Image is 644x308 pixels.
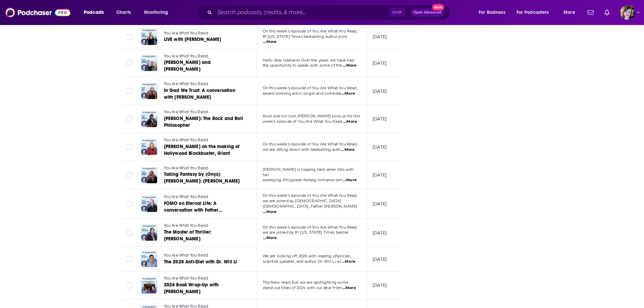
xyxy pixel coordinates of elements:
p: [DATE] [373,34,387,40]
p: [DATE] [373,256,387,262]
span: Monitoring [144,8,168,17]
span: ...More [342,285,356,291]
a: You Are What You Read [164,223,245,229]
span: You Are What You Read [164,194,209,199]
span: the opportunity to speak with some of the [263,63,342,68]
span: The Master of Thriller: [PERSON_NAME] [164,229,212,242]
button: open menu [79,7,113,18]
span: Hello dear listeners! Over the years, we have had [263,58,354,63]
span: Toggle select row [126,230,132,236]
span: ...More [343,63,356,68]
span: Podcasts [84,8,104,17]
span: Taking Fantasy by (Onyx) [PERSON_NAME]: [PERSON_NAME] [164,171,240,184]
span: ...More [343,119,357,124]
span: ...More [263,39,277,45]
a: You Are What You Read [164,30,244,37]
span: For Business [479,8,505,17]
span: Ctrl K [389,8,405,17]
span: The 2025 Anti-Diet with Dr. Will Li [164,259,237,265]
span: You Are What You Read [164,31,209,35]
a: Charts [112,7,135,18]
span: we are sitting down with bestselling auth [263,147,341,152]
span: You Are What You Read [164,223,209,228]
a: In Gad We Trust: A conversation with [PERSON_NAME] [164,87,245,101]
a: LIVE with [PERSON_NAME] [164,36,244,43]
p: [DATE] [373,88,387,94]
p: [DATE] [373,230,387,236]
button: Show profile menu [620,5,635,20]
span: On this week’s episode of You Are What You Read, [263,86,357,90]
span: Logged in as IAmMBlankenship [620,5,635,20]
a: [PERSON_NAME]: The Rock and Roll Philosopher [164,115,245,129]
span: ...More [343,177,357,183]
a: Taking Fantasy by (Onyx) [PERSON_NAME]: [PERSON_NAME] [164,171,245,185]
span: You Are What You Read [164,81,209,86]
span: scientist, speaker, and author Dr. Will Li wi [263,259,341,264]
span: In Gad We Trust: A conversation with [PERSON_NAME] [164,88,235,100]
span: sweeping, Empyrean fantasy romance seri [263,177,343,182]
a: The 2025 Anti-Diet with Dr. Will Li [164,259,244,265]
a: Show notifications dropdown [585,7,596,18]
span: we are joined by [DEMOGRAPHIC_DATA] [DEMOGRAPHIC_DATA], Father [PERSON_NAME] [263,198,358,209]
span: 2024 Book Wrap-Up with [PERSON_NAME] [164,282,219,294]
button: open menu [559,7,583,18]
p: [DATE] [373,201,387,207]
span: ...More [341,91,355,96]
span: Toggle select row [126,144,132,150]
a: Show notifications dropdown [602,7,612,18]
button: open menu [512,7,559,18]
span: This New Years Eve we are spotlighting some [263,280,349,285]
a: You Are What You Read [164,137,245,143]
span: Toggle select row [126,201,132,207]
span: LIVE with [PERSON_NAME] [164,37,221,42]
p: [DATE] [373,116,387,122]
div: Search podcasts, credits, & more... [202,5,457,20]
span: ...More [263,235,277,241]
img: Podchaser - Follow, Share and Rate Podcasts [5,6,70,19]
span: Open Advanced [413,11,442,14]
span: For Podcasters [517,8,549,17]
span: You Are What You Read [164,138,209,142]
span: ...More [342,259,355,264]
span: We are kicking off 2025 with leading physician, [263,254,351,258]
span: week's episode of You Are What You Read. [263,119,343,124]
span: stand-out titles of 2024 with our dear frien [263,285,342,290]
span: [PERSON_NAME] and [PERSON_NAME] [164,60,211,72]
span: FOMO on Eternal Life: A conversation with Father [PERSON_NAME] [164,200,222,220]
a: You Are What You Read [164,253,244,259]
a: You Are What You Read [164,53,245,60]
span: ...More [263,209,277,215]
span: New [432,4,444,10]
p: [DATE] [373,282,387,288]
span: On this week’s episode of You Are What You Read, [263,193,357,198]
span: Toggle select row [126,116,132,122]
span: You Are What You Read [164,276,209,281]
span: [PERSON_NAME]: The Rock and Roll Philosopher [164,116,243,128]
p: [DATE] [373,60,387,66]
a: [PERSON_NAME] on the making of Hollywood Blockbuster, Giant [164,143,245,157]
span: On this week’s episode of You Are What You Read, [263,142,357,146]
span: award-winning actor, singer and comedia [263,91,341,96]
a: FOMO on Eternal Life: A conversation with Father [PERSON_NAME] [164,200,245,214]
p: [DATE] [373,172,387,178]
button: open menu [139,7,177,18]
span: You Are What You Read [164,253,209,258]
span: You Are What You Read [164,166,209,170]
span: Toggle select row [126,282,132,288]
span: You Are What You Read [164,54,209,58]
span: Toggle select row [126,60,132,66]
span: Toggle select row [126,172,132,178]
span: [PERSON_NAME] is topping best seller lists with her [263,167,354,177]
span: You Are What You Read [164,110,209,114]
button: open menu [474,7,514,18]
a: You Are What You Read [164,81,245,87]
a: The Master of Thriller: [PERSON_NAME] [164,229,245,242]
input: Search podcasts, credits, & more... [215,7,389,18]
span: On this week’s episode of You Are What You Read, [263,29,357,33]
a: [PERSON_NAME] and [PERSON_NAME] [164,59,245,73]
span: [PERSON_NAME] on the making of Hollywood Blockbuster, Giant [164,144,240,156]
button: Open AdvancedNew [410,8,445,17]
span: ...More [341,147,355,152]
span: Charts [116,8,131,17]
